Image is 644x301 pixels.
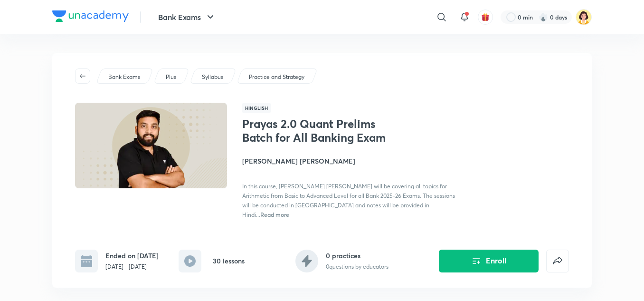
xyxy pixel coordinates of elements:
span: In this course, [PERSON_NAME] [PERSON_NAME] will be covering all topics for Arithmetic from Basic... [242,183,455,218]
p: Bank Exams [108,73,140,81]
img: kk B [576,9,592,25]
h6: Ended on [DATE] [105,251,159,261]
img: Company Logo [52,10,129,22]
p: Practice and Strategy [249,73,304,81]
p: [DATE] - [DATE] [105,262,159,271]
button: Bank Exams [152,8,222,27]
a: Company Logo [52,10,129,24]
img: Thumbnail [74,102,228,189]
p: Syllabus [202,73,223,81]
button: avatar [478,10,493,25]
button: false [546,250,569,272]
a: Syllabus [200,73,225,81]
p: 0 questions by educators [326,262,388,271]
h6: 30 lessons [213,256,245,266]
span: Read more [260,211,289,218]
p: Plus [166,73,176,81]
a: Plus [164,73,178,81]
span: Hinglish [242,103,271,113]
h6: 0 practices [326,251,388,261]
button: Enroll [439,250,539,272]
a: Bank Exams [107,73,142,81]
img: avatar [481,13,490,21]
a: Practice and Strategy [247,73,306,81]
h4: [PERSON_NAME] [PERSON_NAME] [242,156,455,166]
h1: Prayas 2.0 Quant Prelims Batch for All Banking Exam [242,117,398,145]
img: streak [539,12,548,22]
